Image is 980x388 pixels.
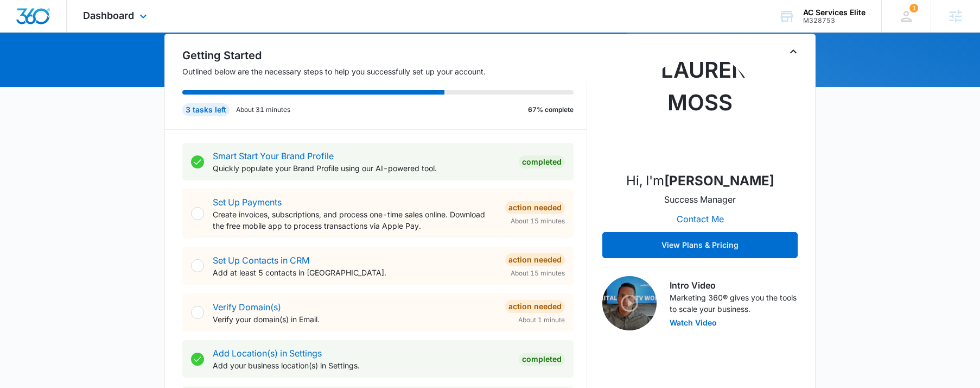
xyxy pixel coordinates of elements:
[213,255,309,266] a: Set Up Contacts in CRM
[511,268,565,278] span: About 15 minutes
[803,17,866,24] div: account id
[182,47,587,64] h2: Getting Started
[670,319,717,327] button: Watch Video
[664,173,774,189] strong: [PERSON_NAME]
[602,276,657,330] img: Intro Video
[519,155,565,168] div: Completed
[909,4,918,12] div: notifications count
[505,300,565,313] div: Action Needed
[213,314,497,325] p: Verify your domain(s) in Email.
[213,209,497,231] p: Create invoices, subscriptions, and process one-time sales online. Download the free mobile app t...
[213,348,322,359] a: Add Location(s) in Settings
[213,360,510,371] p: Add your business location(s) in Settings.
[670,292,798,315] p: Marketing 360® gives you the tools to scale your business.
[664,193,736,206] p: Success Manager
[213,151,334,161] a: Smart Start Your Brand Profile
[519,353,565,366] div: Completed
[236,105,290,115] p: About 31 minutes
[787,45,800,58] button: Toggle Collapse
[511,216,565,226] span: About 15 minutes
[518,315,565,325] span: About 1 minute
[666,206,735,232] button: Contact Me
[213,197,282,208] a: Set Up Payments
[626,171,774,191] p: Hi, I'm
[83,10,134,21] span: Dashboard
[505,201,565,214] div: Action Needed
[646,54,754,162] img: Lauren Moss
[803,8,866,17] div: account name
[670,279,798,292] h3: Intro Video
[909,4,918,12] span: 1
[602,232,798,258] button: View Plans & Pricing
[528,105,574,115] p: 67% complete
[505,253,565,266] div: Action Needed
[213,267,497,278] p: Add at least 5 contacts in [GEOGRAPHIC_DATA].
[213,162,510,174] p: Quickly populate your Brand Profile using our AI-powered tool.
[182,66,587,77] p: Outlined below are the necessary steps to help you successfully set up your account.
[182,103,230,116] div: 3 tasks left
[213,302,281,312] a: Verify Domain(s)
